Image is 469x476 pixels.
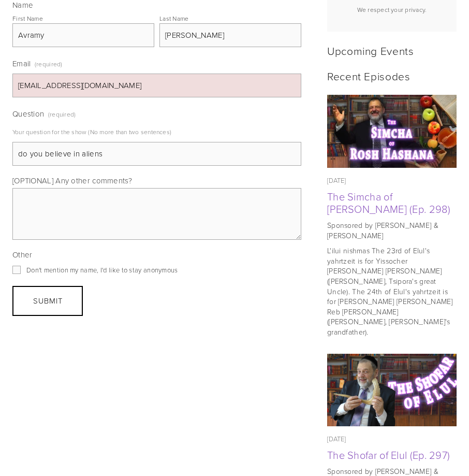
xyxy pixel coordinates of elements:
[327,95,457,168] img: The Simcha of Rosh Hashana (Ep. 298)
[327,354,457,427] img: The Shofar of Elul (Ep. 297)
[33,295,63,306] span: Submit
[35,56,63,71] span: (required)
[12,175,132,186] span: [OPTIONAL] Any other comments?
[12,266,21,274] input: Don't mention my name, I'd like to stay anonymous
[12,14,43,23] div: First Name
[26,265,178,275] span: Don't mention my name, I'd like to stay anonymous
[12,286,83,316] button: SubmitSubmit
[48,107,76,122] span: (required)
[12,249,33,260] span: Other
[327,434,346,443] time: [DATE]
[327,176,346,185] time: [DATE]
[12,58,31,69] span: Email
[327,69,457,82] h2: Recent Episodes
[12,108,44,119] span: Question
[327,220,457,240] p: Sponsored by [PERSON_NAME] & [PERSON_NAME]
[336,5,448,14] p: We respect your privacy.
[327,189,450,216] a: The Simcha of [PERSON_NAME] (Ep. 298)
[327,448,450,462] a: The Shofar of Elul (Ep. 297)
[327,44,457,57] h2: Upcoming Events
[327,95,457,168] a: The Simcha of Rosh Hashana (Ep. 298)
[12,124,301,140] p: Your question for the show (No more than two sentences)
[327,354,457,427] a: The Shofar of Elul (Ep. 297)
[327,246,457,337] p: L'ilui nishmas The 23rd of Elul's yahrtzeit is for Yissocher [PERSON_NAME] [PERSON_NAME] ([PERSON...
[159,14,189,23] div: Last Name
